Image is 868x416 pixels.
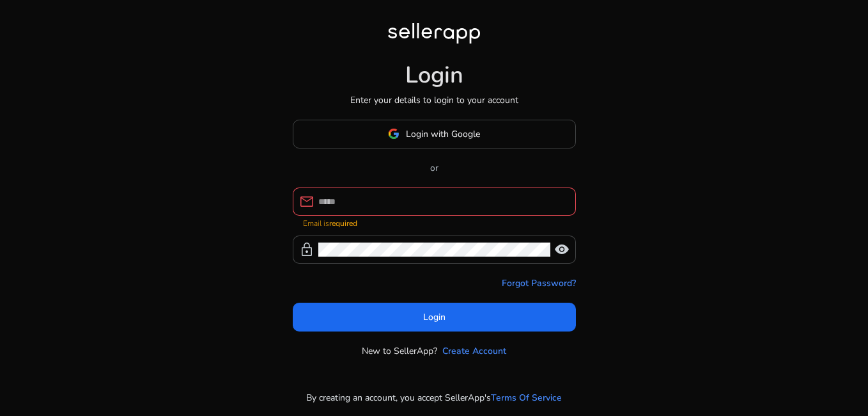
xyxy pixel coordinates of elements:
[293,303,576,332] button: Login
[554,242,570,257] span: visibility
[423,310,446,324] span: Login
[405,61,463,89] h1: Login
[293,120,576,148] button: Login with Google
[350,93,518,107] p: Enter your details to login to your account
[303,216,566,229] mat-error: Email is
[293,161,576,175] p: or
[442,344,506,358] a: Create Account
[406,127,480,141] span: Login with Google
[299,194,314,209] span: mail
[299,242,314,257] span: lock
[362,344,437,358] p: New to SellerApp?
[388,128,399,140] img: google-logo.svg
[491,391,562,404] a: Terms Of Service
[502,276,576,290] a: Forgot Password?
[329,218,357,228] strong: required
